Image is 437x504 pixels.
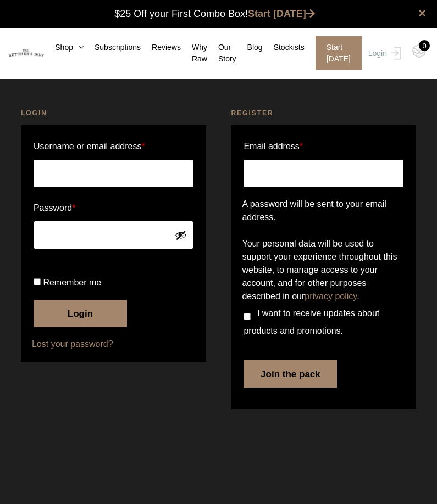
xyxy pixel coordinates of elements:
[236,42,263,53] a: Blog
[242,198,405,224] p: A password will be sent to your email address.
[244,138,303,155] label: Email address
[44,42,84,53] a: Shop
[244,313,251,320] input: I want to receive updates about products and promotions.
[418,7,426,20] a: close
[84,42,141,53] a: Subscriptions
[242,237,405,303] p: Your personal data will be used to support your experience throughout this website, to manage acc...
[175,229,187,241] button: Show password
[34,300,127,327] button: Login
[366,36,401,70] a: Login
[244,360,337,388] button: Join the pack
[32,338,195,351] a: Lost your password?
[244,309,379,335] span: I want to receive updates about products and promotions.
[305,36,366,70] a: Start [DATE]
[316,36,362,70] span: Start [DATE]
[21,108,206,119] h2: Login
[231,108,416,119] h2: Register
[207,42,236,65] a: Our Story
[34,138,193,155] label: Username or email address
[43,278,101,287] span: Remember me
[34,278,41,285] input: Remember me
[248,8,315,19] a: Start [DATE]
[419,40,430,51] div: 0
[412,44,426,58] img: TBD_Cart-Empty.png
[181,42,207,65] a: Why Raw
[34,199,193,217] label: Password
[305,292,357,301] a: privacy policy
[141,42,181,53] a: Reviews
[263,42,305,53] a: Stockists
